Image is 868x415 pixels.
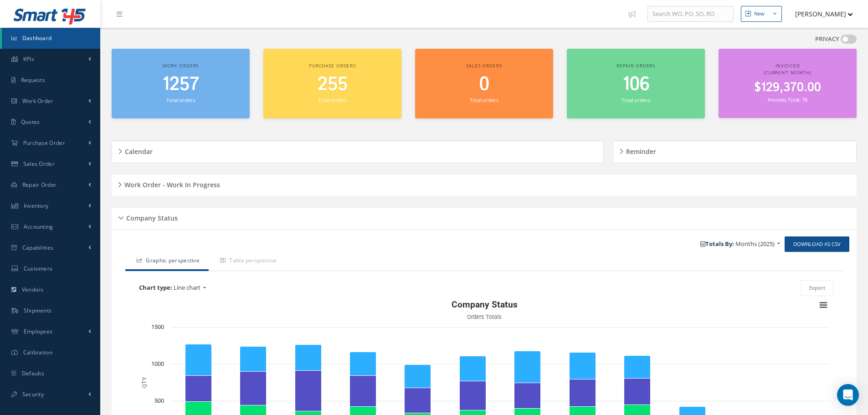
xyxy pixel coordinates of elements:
[21,118,40,126] span: Quotes
[768,96,807,103] small: Invoices Total: 76
[240,346,267,371] path: February, 339. Work orders received.
[151,323,164,330] text: 1500
[22,390,44,398] span: Security
[700,240,734,248] b: Totals By:
[24,223,53,231] span: Accounting
[22,244,54,251] span: Capabilities
[125,252,209,271] a: Graphic perspective
[166,97,195,103] small: Total orders
[24,265,53,272] span: Customers
[405,364,431,388] path: May, 313. Work orders received.
[616,62,655,69] span: Repair orders
[23,55,34,63] span: KPIs
[163,62,199,69] span: Work orders
[295,344,322,370] path: March, 350. Work orders received.
[741,6,782,22] button: New
[23,160,55,168] span: Sales Order
[209,252,286,271] a: Table perspective
[460,356,486,381] path: June, 341. Work orders received.
[24,202,49,210] span: Inventory
[151,360,164,367] text: 1000
[514,383,541,408] path: July, 350. Work orders closed.
[754,79,821,97] span: $129,370.00
[785,236,849,252] a: Download as CSV
[185,344,212,375] path: January, 429. Work orders received.
[622,72,650,97] span: 106
[817,299,830,312] button: View chart menu, Company Status
[240,371,267,405] path: February, 453. Work orders closed.
[764,69,812,76] span: (Current Month)
[24,307,52,314] span: Shipments
[22,34,52,42] span: Dashboard
[2,28,100,49] a: Dashboard
[570,352,596,379] path: August, 366. Work orders received.
[623,145,656,156] h5: Reminder
[123,211,178,222] h5: Company Status
[624,355,651,378] path: September, 305. Work orders received.
[22,97,53,105] span: Work Order
[185,375,212,401] path: January, 351. Work orders closed.
[122,178,220,189] h5: Work Order - Work In Progress
[22,181,57,189] span: Repair Order
[263,49,401,118] a: Purchase orders 255 Total orders
[415,49,553,118] a: Sales orders 0 Total orders
[514,351,541,383] path: July, 429. Work orders received.
[350,352,376,375] path: April, 320. Work orders received.
[696,237,785,251] a: Totals By: Months (2025)
[139,283,172,292] b: Chart type:
[460,381,486,410] path: June, 398. Work orders closed.
[162,72,199,97] span: 1257
[174,283,200,292] span: Line chart
[22,369,44,377] span: Defaults
[470,97,498,103] small: Total orders
[801,280,834,296] button: Export
[295,370,322,411] path: March, 549. Work orders closed.
[22,286,44,293] span: Vendors
[350,375,376,406] path: April, 419. Work orders closed.
[318,72,348,97] span: 255
[318,97,346,103] small: Total orders
[647,6,734,22] input: Search WO, PO, SO, RO
[570,379,596,406] path: August, 366. Work orders closed.
[23,139,65,147] span: Purchase Order
[837,384,859,406] div: Open Intercom Messenger
[134,281,359,295] a: Chart type: Line chart
[23,348,52,356] span: Calibration
[786,5,853,23] button: [PERSON_NAME]
[621,97,650,103] small: Total orders
[24,328,53,335] span: Employees
[122,145,153,156] h5: Calendar
[567,49,705,118] a: Repair orders 106 Total orders
[754,10,765,18] div: New
[21,76,45,84] span: Requests
[624,378,651,405] path: September, 362. Work orders closed.
[112,49,250,118] a: Work orders 1257 Total orders
[479,72,489,97] span: 0
[719,49,857,118] a: Invoiced (Current Month) $129,370.00 Invoices Total: 76
[467,313,502,320] text: Orders Totals
[452,299,518,310] text: Company Status
[466,62,502,69] span: Sales orders
[309,62,356,69] span: Purchase orders
[154,397,164,404] text: 500
[405,388,431,413] path: May, 343. Work orders closed.
[735,240,775,248] span: Months (2025)
[141,377,148,388] text: QTY
[776,62,800,69] span: Invoiced
[815,35,839,44] label: PRIVACY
